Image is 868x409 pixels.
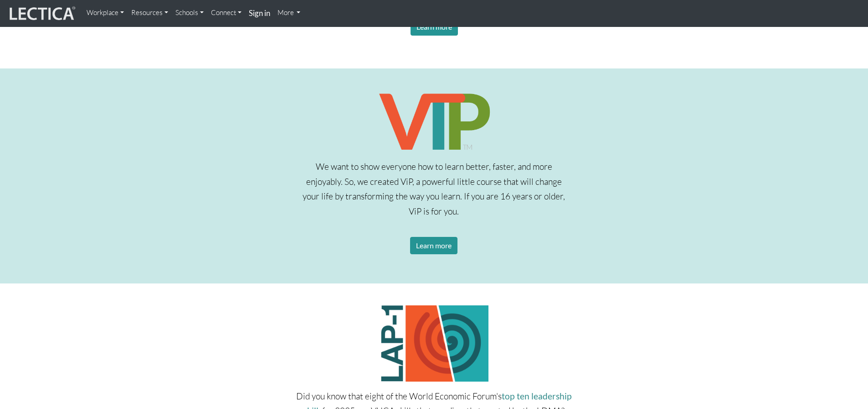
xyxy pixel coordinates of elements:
a: Connect [207,4,245,22]
strong: Sign in [249,8,270,18]
p: We want to show everyone how to learn better, faster, and more enjoyably. So, we created ViP, a p... [301,159,567,219]
a: Sign in [245,4,274,23]
a: More [274,4,304,22]
a: Learn more [411,18,458,36]
a: Resources [128,4,172,22]
a: Schools [172,4,207,22]
a: Learn more [410,237,457,254]
a: Workplace [83,4,128,22]
img: lecticalive [7,5,76,22]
